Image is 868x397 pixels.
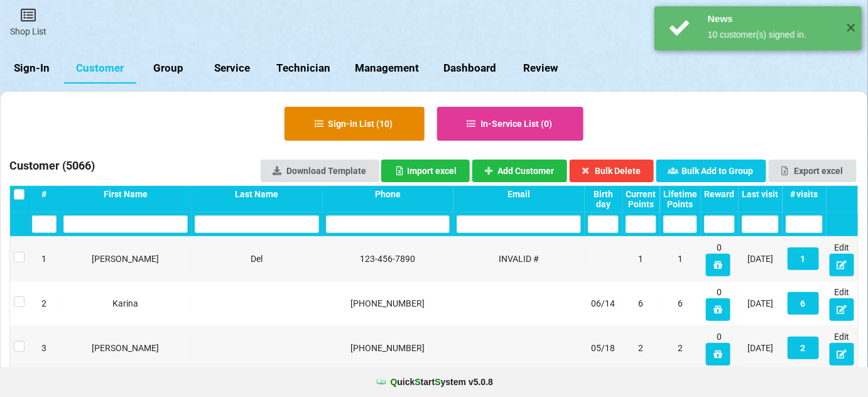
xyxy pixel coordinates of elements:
[626,297,656,310] div: 6
[769,160,857,182] button: Export excel
[457,189,581,199] div: Email
[704,189,735,199] div: Reward
[742,253,779,265] div: [DATE]
[64,53,136,84] a: Customer
[326,342,450,354] div: [PHONE_NUMBER]
[195,253,319,265] div: Del
[415,377,421,387] span: S
[261,160,379,182] a: Download Template
[32,342,57,354] div: 3
[626,342,656,354] div: 2
[742,189,779,199] div: Last visit
[704,241,735,276] div: 0
[326,253,450,265] div: 123-456-7890
[200,53,264,84] a: Service
[656,160,767,182] button: Bulk Add to Group
[343,53,431,84] a: Management
[431,53,509,84] a: Dashboard
[830,330,855,366] div: Edit
[391,376,493,388] b: uick tart ystem v 5.0.8
[704,330,735,366] div: 0
[742,342,779,354] div: [DATE]
[435,377,440,387] span: S
[32,297,57,310] div: 2
[742,297,779,310] div: [DATE]
[663,297,697,310] div: 6
[626,189,656,209] div: Current Points
[136,53,200,84] a: Group
[437,107,584,141] button: In-Service List (0)
[32,253,57,265] div: 1
[830,286,855,321] div: Edit
[375,376,388,388] img: favicon.ico
[708,28,837,41] div: 10 customer(s) signed in.
[588,342,619,354] div: 05/18
[9,158,95,177] h3: Customer ( 5066 )
[788,337,819,359] button: 2
[472,160,568,182] button: Add Customer
[788,247,819,270] button: 1
[663,189,697,209] div: Lifetime Points
[32,189,57,199] div: #
[704,286,735,321] div: 0
[394,166,457,175] div: Import excel
[786,189,823,199] div: # visits
[63,189,188,199] div: First Name
[381,160,470,182] button: Import excel
[663,253,697,265] div: 1
[264,53,343,84] a: Technician
[63,253,188,265] div: [PERSON_NAME]
[508,53,572,84] a: Review
[570,160,654,182] button: Bulk Delete
[63,342,188,354] div: [PERSON_NAME]
[626,253,656,265] div: 1
[391,377,398,387] span: Q
[326,297,450,310] div: [PHONE_NUMBER]
[663,342,697,354] div: 2
[588,189,619,209] div: Birth day
[588,297,619,310] div: 06/14
[788,292,819,315] button: 6
[708,13,837,25] div: News
[830,241,855,276] div: Edit
[457,253,581,265] div: INVALID #
[63,297,188,310] div: Karina
[195,189,319,199] div: Last Name
[285,107,425,141] button: Sign-in List (10)
[326,189,450,199] div: Phone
